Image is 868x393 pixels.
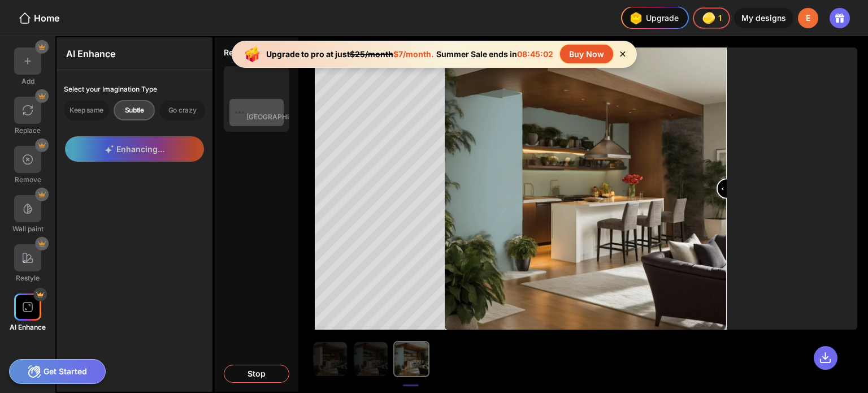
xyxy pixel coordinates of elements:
[15,126,41,135] div: Replace
[266,49,434,59] div: Upgrade to pro at just
[241,43,264,66] img: upgrade-banner-new-year-icon.gif
[627,9,679,27] div: Upgrade
[9,359,106,384] div: Get Started
[15,175,41,184] div: Remove
[64,100,109,120] div: Keep same
[627,9,645,27] img: upgrade-nav-btn-icon.gif
[215,37,298,57] div: Results
[16,274,40,282] div: Restyle
[18,11,59,25] div: Home
[560,45,613,63] div: Buy Now
[718,14,723,23] span: 1
[734,8,793,28] div: My designs
[10,323,46,331] div: AI Enhance
[224,365,289,383] div: Stop
[517,49,553,59] span: 08:45:02
[445,47,727,330] img: After image
[57,38,212,70] div: AI Enhance
[434,49,555,59] div: Summer Sale ends in
[246,103,318,122] div: In [GEOGRAPHIC_DATA]
[21,77,34,85] div: Add
[350,49,393,59] span: $25/month
[798,8,818,28] div: E
[12,224,44,233] div: Wall paint
[159,100,205,120] div: Go crazy
[64,85,205,93] div: Select your Imagination Type
[393,49,434,59] span: $7/month.
[114,100,155,120] div: Subtle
